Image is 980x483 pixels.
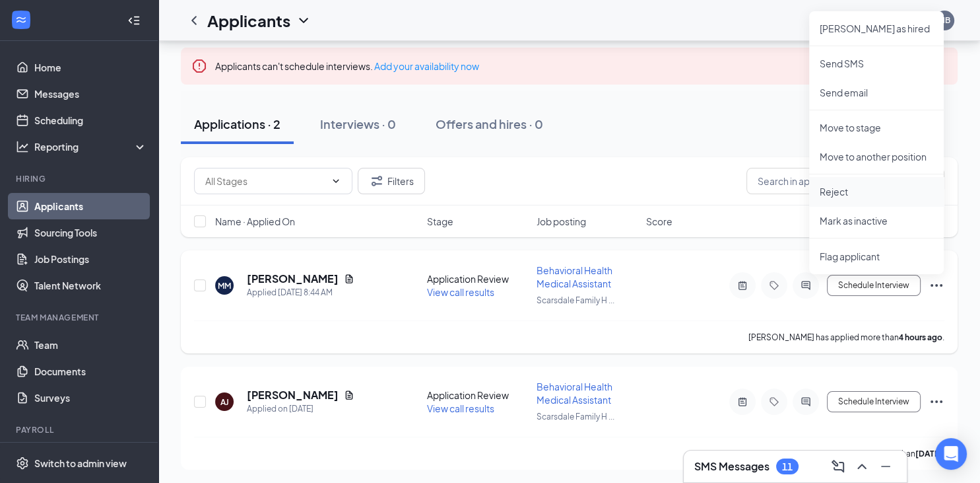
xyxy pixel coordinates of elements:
div: AJ [220,396,229,408]
svg: ChevronLeft [186,13,202,28]
button: ChevronUp [851,456,872,477]
p: [PERSON_NAME] has applied more than . [748,332,944,343]
a: Home [34,54,147,81]
a: Sourcing Tools [34,219,147,246]
svg: Error [191,58,207,74]
span: Scarsdale Family H ... [537,295,614,305]
svg: ActiveChat [798,396,814,407]
span: Score [646,215,672,228]
svg: Tag [766,396,782,407]
span: Behavioral Health Medical Assistant [537,381,612,406]
div: Application Review [427,389,529,402]
span: View call results [427,286,494,298]
span: Scarsdale Family H ... [537,412,614,422]
a: Documents [34,358,147,385]
a: Job Postings [34,246,147,272]
div: Applied [DATE] 8:44 AM [247,286,354,299]
svg: ActiveNote [735,396,750,407]
div: Switch to admin view [34,457,127,470]
svg: Settings [16,457,29,470]
h5: [PERSON_NAME] [247,388,339,402]
div: Application Review [427,272,529,285]
svg: ChevronUp [854,459,870,474]
svg: Document [344,274,354,284]
div: Applications · 2 [194,116,280,132]
p: [PERSON_NAME] has applied more than . [765,448,944,459]
h5: [PERSON_NAME] [247,272,339,286]
button: Schedule Interview [827,391,921,412]
b: [DATE] [915,449,942,459]
input: Search in applications [746,168,944,194]
svg: Collapse [127,14,141,27]
svg: Analysis [16,140,29,153]
svg: ChevronDown [331,176,341,186]
b: 4 hours ago [899,332,942,342]
h1: Applicants [207,9,290,32]
button: Minimize [875,456,896,477]
button: ComposeMessage [828,456,849,477]
svg: Ellipses [929,394,944,410]
h3: SMS Messages [694,459,769,474]
span: View call results [427,402,494,414]
svg: Minimize [878,459,894,474]
button: Schedule Interview [827,275,921,296]
div: Interviews · 0 [320,116,396,132]
a: Scheduling [34,107,147,133]
span: Job posting [537,215,586,228]
svg: Filter [369,173,385,189]
div: HB [939,15,950,26]
a: Talent Network [34,272,147,299]
svg: Tag [766,280,782,291]
svg: ActiveNote [735,280,750,291]
div: Payroll [16,424,145,435]
span: Name · Applied On [215,215,295,228]
a: Applicants [34,193,147,219]
div: 11 [782,461,793,472]
svg: ComposeMessage [830,459,846,474]
svg: ActiveChat [798,280,814,291]
svg: ChevronDown [296,13,311,28]
a: Add your availability now [374,60,479,72]
span: Applicants can't schedule interviews. [215,60,479,72]
span: Behavioral Health Medical Assistant [537,264,612,289]
svg: Document [344,390,354,400]
svg: WorkstreamLogo [15,13,28,26]
a: Surveys [34,385,147,411]
svg: Ellipses [929,278,944,293]
span: Stage [427,215,453,228]
input: All Stages [205,174,325,188]
button: Filter Filters [358,168,425,194]
a: Team [34,332,147,358]
div: Reporting [34,140,148,153]
a: Messages [34,81,147,107]
div: Offers and hires · 0 [436,116,543,132]
div: Applied on [DATE] [247,402,354,416]
div: Open Intercom Messenger [935,438,967,470]
div: MM [218,280,231,291]
div: Hiring [16,173,145,184]
div: Team Management [16,312,145,323]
